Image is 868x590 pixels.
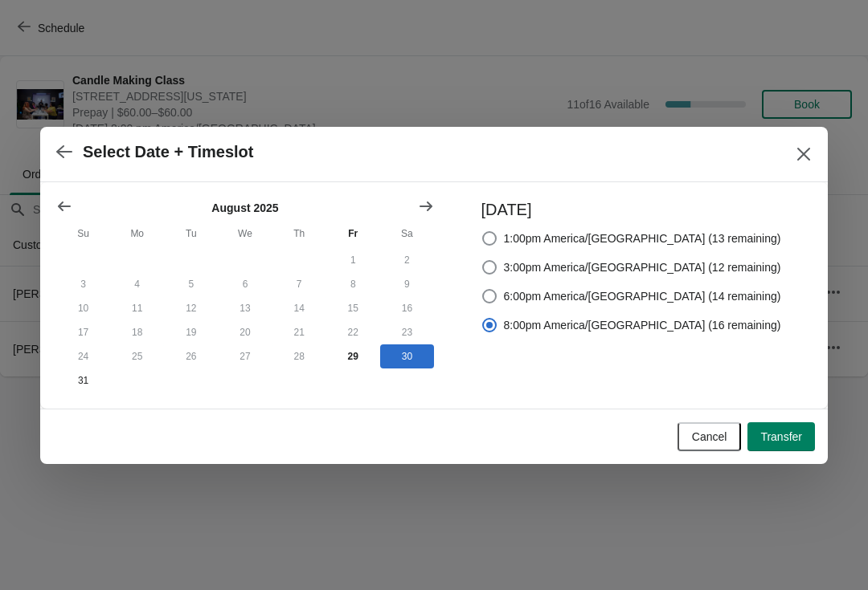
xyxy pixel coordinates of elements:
[56,272,110,296] button: Sunday August 3 2025
[50,192,79,221] button: Show previous month, July 2025
[164,219,218,248] th: Tuesday
[56,368,110,393] button: Sunday August 31 2025
[326,248,380,272] button: Friday August 1 2025
[504,259,781,275] span: 3:00pm America/[GEOGRAPHIC_DATA] (12 remaining)
[272,296,326,320] button: Thursday August 14 2025
[504,230,781,246] span: 1:00pm America/[GEOGRAPHIC_DATA] (13 remaining)
[218,219,272,248] th: Wednesday
[272,272,326,296] button: Thursday August 7 2025
[747,422,815,451] button: Transfer
[56,296,110,320] button: Sunday August 10 2025
[380,320,434,344] button: Saturday August 23 2025
[326,272,380,296] button: Friday August 8 2025
[380,296,434,320] button: Saturday August 16 2025
[110,344,164,368] button: Monday August 25 2025
[272,344,326,368] button: Thursday August 28 2025
[272,320,326,344] button: Thursday August 21 2025
[56,344,110,368] button: Sunday August 24 2025
[218,320,272,344] button: Wednesday August 20 2025
[83,143,254,161] h2: Select Date + Timeslot
[272,219,326,248] th: Thursday
[760,430,802,443] span: Transfer
[380,272,434,296] button: Saturday August 9 2025
[678,422,742,451] button: Cancel
[504,317,781,333] span: 8:00pm America/[GEOGRAPHIC_DATA] (16 remaining)
[164,320,218,344] button: Tuesday August 19 2025
[326,344,380,368] button: Today Friday August 29 2025
[380,248,434,272] button: Saturday August 2 2025
[326,296,380,320] button: Friday August 15 2025
[218,296,272,320] button: Wednesday August 13 2025
[56,320,110,344] button: Sunday August 17 2025
[326,320,380,344] button: Friday August 22 2025
[326,219,380,248] th: Friday
[789,140,818,169] button: Close
[164,296,218,320] button: Tuesday August 12 2025
[218,272,272,296] button: Wednesday August 6 2025
[380,344,434,368] button: Saturday August 30 2025
[504,288,781,304] span: 6:00pm America/[GEOGRAPHIC_DATA] (14 remaining)
[110,320,164,344] button: Monday August 18 2025
[110,296,164,320] button: Monday August 11 2025
[164,272,218,296] button: Tuesday August 5 2025
[481,198,781,221] h3: [DATE]
[56,219,110,248] th: Sunday
[110,219,164,248] th: Monday
[110,272,164,296] button: Monday August 4 2025
[164,344,218,368] button: Tuesday August 26 2025
[218,344,272,368] button: Wednesday August 27 2025
[380,219,434,248] th: Saturday
[692,430,727,443] span: Cancel
[411,192,440,221] button: Show next month, September 2025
